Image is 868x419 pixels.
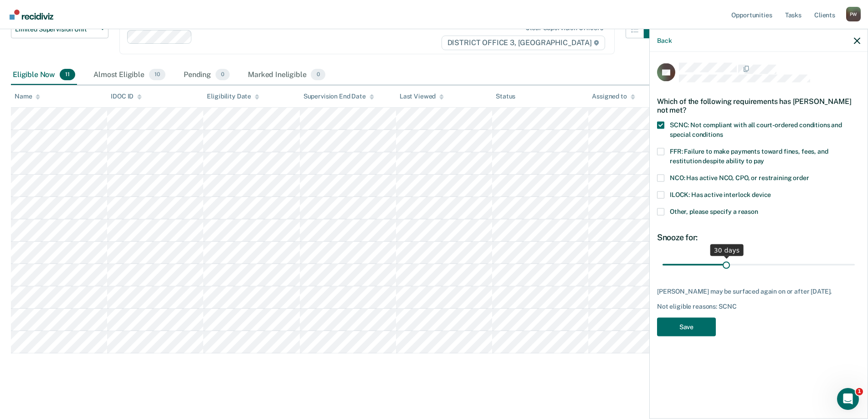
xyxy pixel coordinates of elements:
[837,388,859,410] iframe: Intercom live chat
[657,287,860,295] div: [PERSON_NAME] may be surfaced again on or after [DATE].
[670,174,809,181] span: NCO: Has active NCO, CPO, or restraining order
[856,388,863,395] span: 1
[670,121,842,138] span: SCNC: Not compliant with all court-ordered conditions and special conditions
[657,317,716,336] button: Save
[111,93,142,100] div: IDOC ID
[670,147,828,164] span: FFR: Failure to make payments toward fines, fees, and restitution despite ability to pay
[10,10,53,20] img: Recidiviz
[92,65,167,85] div: Almost Eligible
[207,93,259,100] div: Eligibility Date
[303,93,374,100] div: Supervision End Date
[60,69,75,81] span: 11
[442,36,605,50] span: DISTRICT OFFICE 3, [GEOGRAPHIC_DATA]
[670,191,771,198] span: ILOCK: Has active interlock device
[400,93,444,100] div: Last Viewed
[182,65,231,85] div: Pending
[246,65,327,85] div: Marked Ineligible
[11,65,77,85] div: Eligible Now
[657,89,860,121] div: Which of the following requirements has [PERSON_NAME] not met?
[311,69,325,81] span: 0
[657,303,860,310] div: Not eligible reasons: SCNC
[15,93,40,100] div: Name
[670,207,758,215] span: Other, please specify a reason
[657,36,672,44] button: Back
[216,69,230,81] span: 0
[149,69,165,81] span: 10
[592,93,635,100] div: Assigned to
[496,93,515,100] div: Status
[846,7,861,21] div: P W
[657,232,860,242] div: Snooze for:
[846,7,861,21] button: Profile dropdown button
[710,244,744,256] div: 30 days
